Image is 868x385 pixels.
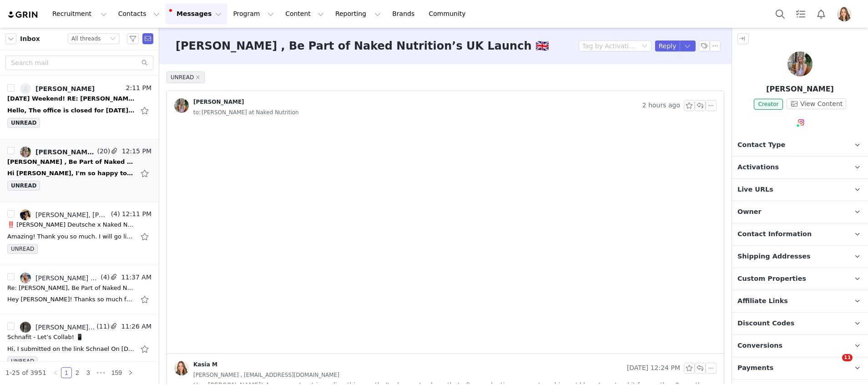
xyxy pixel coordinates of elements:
[787,98,846,109] button: View Content
[7,94,135,103] div: Labor Day Weekend! RE: Eleonore 👀, We Love What We’ve Seen On Your Account!
[791,4,811,24] a: Tasks
[109,368,125,378] a: 159
[83,368,93,378] a: 3
[95,322,110,331] span: (11)
[737,162,779,172] span: Activations
[176,38,549,54] h3: [PERSON_NAME] , Be Part of Naked Nutrition’s UK Launch 🇬🇧
[655,41,680,51] button: Reply
[832,7,861,21] button: Profile
[823,354,845,376] iframe: Intercom live chat
[35,324,95,331] div: [PERSON_NAME] at Naked Nutrition, Schnafit
[166,4,227,24] button: Messages
[20,273,99,284] a: [PERSON_NAME] at Naked Nutrition, [PERSON_NAME], [PERSON_NAME]
[47,4,112,24] button: Recruitment
[94,367,108,378] span: •••
[737,274,806,284] span: Custom Properties
[837,7,852,21] img: feb2e975-cc18-4de8-bf7b-79454d28779b.jfif
[35,211,109,218] div: [PERSON_NAME], [PERSON_NAME] at Naked Nutrition
[35,85,95,92] div: [PERSON_NAME]
[737,363,773,373] span: Payments
[642,43,647,50] i: icon: down
[53,370,58,375] i: icon: left
[71,34,101,44] div: All threads
[20,147,95,157] a: [PERSON_NAME], [PERSON_NAME] at Naked Nutrition
[7,295,135,304] div: Hey Siobhan! Thanks so much for getting back to me! To clarify, we're looking to build a long-ter...
[642,100,680,111] span: 2 hours ago
[737,229,812,239] span: Contact Information
[193,98,244,106] div: [PERSON_NAME]
[811,4,831,24] button: Notifications
[72,367,83,378] li: 2
[20,209,31,220] img: 96b1a92b-1557-4c4d-b290-8bc60bdfa9c3.jpg
[113,4,165,24] button: Contacts
[193,361,217,368] div: Kasia M
[20,322,95,333] a: [PERSON_NAME] at Naked Nutrition, Schnafit
[174,98,244,113] a: [PERSON_NAME]
[5,367,46,378] li: 1-25 of 3951
[582,41,636,51] div: Tag by Activation
[754,99,783,110] span: Creator
[94,367,108,378] li: Next 3 Pages
[174,98,189,113] img: ce864086-a3f2-452c-b5cc-031345a95ac3--s.jpg
[7,181,40,191] span: UNREAD
[737,319,794,329] span: Discount Codes
[196,75,200,80] i: icon: close
[5,56,153,70] input: Search mail
[35,148,95,156] div: [PERSON_NAME], [PERSON_NAME] at Naked Nutrition
[737,140,785,150] span: Contact Type
[797,119,805,126] img: instagram.svg
[20,322,31,333] img: f522d2cc-fa3e-4a85-b13f-4b5778c3dbbb.jpg
[787,51,812,76] img: Sophie
[7,333,83,342] div: Schnafit - Let’s Collab! 📱
[141,60,148,66] i: icon: search
[167,91,724,125] div: [PERSON_NAME] 2 hours agoto:[PERSON_NAME] at Naked Nutrition
[83,367,94,378] li: 3
[174,361,189,375] img: feb2e975-cc18-4de8-bf7b-79454d28779b.jfif
[627,363,680,374] span: [DATE] 12:24 PM
[35,274,99,282] div: [PERSON_NAME] at Naked Nutrition, [PERSON_NAME], [PERSON_NAME]
[20,273,31,284] img: 8d5e2fa5-c6cd-4d85-a7bc-29858205dcf2.jpg
[50,367,61,378] li: Previous Page
[7,106,135,115] div: Hello, The office is closed for Labor Day Weekend, we will be back on Tuesday September 2nd, Warm...
[737,341,782,351] span: Conversions
[7,356,38,366] span: UNREAD
[20,147,31,157] img: ce864086-a3f2-452c-b5cc-031345a95ac3--s.jpg
[167,71,205,83] span: UNREAD
[61,368,71,378] a: 1
[737,252,811,262] span: Shipping Addresses
[110,36,116,42] i: icon: down
[20,209,109,220] a: [PERSON_NAME], [PERSON_NAME] at Naked Nutrition
[387,4,423,24] a: Brands
[7,157,135,167] div: Sophie , Be Part of Naked Nutrition’s UK Launch 🇬🇧
[7,118,40,128] span: UNREAD
[7,10,39,19] img: grin logo
[7,344,135,354] div: Hi, I submitted on the link Schnael On Sep 1, 2025, at 5:00 AM, Kasia at Naked Nutrition <kasia@n...
[280,4,329,24] button: Content
[142,33,153,44] span: Send Email
[125,367,136,378] li: Next Page
[227,4,279,24] button: Program
[20,83,95,94] a: [PERSON_NAME]
[174,361,217,375] a: Kasia M
[737,296,788,306] span: Affiliate Links
[7,220,135,229] div: ‼️ Chloe Deutsche x Naked Nutrition - Your Deadline Is Today!
[770,4,790,24] button: Search
[424,4,475,24] a: Community
[842,354,853,361] span: 11
[193,370,339,380] span: [PERSON_NAME] , [EMAIL_ADDRESS][DOMAIN_NAME]
[7,169,135,178] div: Hi Kasia, I'm so happy to hear that you'd like to continue working together. I've really enjoyed ...
[128,370,133,375] i: icon: right
[61,367,72,378] li: 1
[737,207,762,217] span: Owner
[108,367,125,378] li: 159
[95,147,110,156] span: (20)
[7,244,38,254] span: UNREAD
[72,368,82,378] a: 2
[737,185,773,195] span: Live URLs
[7,284,135,293] div: Re: Kate, Be Part of Naked Nutrition’s UK/EU Launch
[99,273,110,282] span: (4)
[20,83,31,94] img: eb9dfebb-343e-44bb-9e20-6b618558dc50--s.jpg
[732,84,868,95] p: [PERSON_NAME]
[20,34,40,44] span: Inbox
